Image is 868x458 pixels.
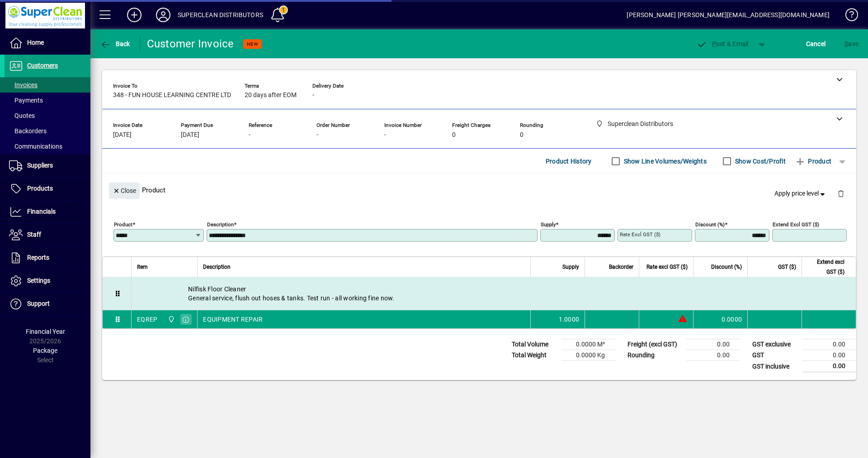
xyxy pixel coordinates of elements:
[5,108,90,123] a: Quotes
[520,131,524,139] span: 0
[546,154,592,168] span: Product History
[147,37,234,51] div: Customer Invoice
[562,262,579,272] span: Supply
[5,201,90,223] a: Financials
[748,339,802,350] td: GST exclusive
[132,277,856,310] div: Nilfisk Floor Cleaner General service, flush out hoses & tanks. Test run - all working fine now.
[807,257,844,277] span: Extend excl GST ($)
[507,339,561,350] td: Total Volume
[109,182,140,199] button: Close
[695,221,725,228] mat-label: Discount (%)
[98,36,132,52] button: Back
[839,2,857,31] a: Knowledge Base
[27,162,53,169] span: Suppliers
[113,131,132,139] span: [DATE]
[830,182,852,204] button: Delete
[316,131,318,139] span: -
[181,131,199,139] span: [DATE]
[692,36,753,52] button: Post & Email
[27,231,41,238] span: Staff
[27,300,50,307] span: Support
[609,262,633,272] span: Backorder
[559,315,580,324] span: 1.0000
[693,310,747,328] td: 0.0000
[5,293,90,315] a: Support
[384,131,386,139] span: -
[712,40,716,47] span: P
[9,97,43,104] span: Payments
[120,7,149,23] button: Add
[27,62,58,69] span: Customers
[623,339,686,350] td: Freight (excl GST)
[9,81,38,89] span: Invoices
[696,40,749,47] span: ost & Email
[542,153,595,169] button: Product History
[5,123,90,139] a: Backorders
[27,185,53,192] span: Products
[733,157,786,166] label: Show Cost/Profit
[100,40,130,47] span: Back
[312,92,314,99] span: -
[620,231,660,238] mat-label: Rate excl GST ($)
[137,262,148,272] span: Item
[113,183,136,198] span: Close
[5,93,90,108] a: Payments
[774,189,827,198] span: Apply price level
[203,315,263,324] span: EQUIPMENT REPAIR
[748,361,802,372] td: GST inclusive
[9,127,47,135] span: Backorders
[627,8,830,22] div: [PERSON_NAME] [PERSON_NAME][EMAIL_ADDRESS][DOMAIN_NAME]
[541,221,556,228] mat-label: Supply
[5,77,90,93] a: Invoices
[748,350,802,361] td: GST
[790,153,836,169] button: Product
[778,262,796,272] span: GST ($)
[844,37,859,51] span: ave
[113,92,231,99] span: 348 - FUN HOUSE LEARNING CENTRE LTD
[90,36,140,52] app-page-header-button: Back
[802,361,856,372] td: 0.00
[842,36,861,52] button: Save
[804,36,828,52] button: Cancel
[646,262,688,272] span: Rate excl GST ($)
[802,339,856,350] td: 0.00
[452,131,456,139] span: 0
[203,262,231,272] span: Description
[773,221,819,228] mat-label: Extend excl GST ($)
[107,186,142,194] app-page-header-button: Close
[149,7,178,23] button: Profile
[5,139,90,154] a: Communications
[26,328,65,335] span: Financial Year
[165,314,176,324] span: Superclean Distributors
[5,32,90,54] a: Home
[806,37,826,51] span: Cancel
[247,41,258,47] span: NEW
[33,347,57,354] span: Package
[561,339,616,350] td: 0.0000 M³
[5,270,90,292] a: Settings
[711,262,742,272] span: Discount (%)
[27,277,50,284] span: Settings
[27,39,44,46] span: Home
[686,339,741,350] td: 0.00
[623,350,686,361] td: Rounding
[5,154,90,177] a: Suppliers
[507,350,561,361] td: Total Weight
[9,112,35,119] span: Quotes
[245,92,297,99] span: 20 days after EOM
[795,154,831,168] span: Product
[27,208,56,215] span: Financials
[802,350,856,361] td: 0.00
[207,221,234,228] mat-label: Description
[114,221,132,228] mat-label: Product
[249,131,250,139] span: -
[5,247,90,269] a: Reports
[844,40,848,47] span: S
[5,178,90,200] a: Products
[686,350,741,361] td: 0.00
[178,8,263,22] div: SUPERCLEAN DISTRIBUTORS
[137,315,157,324] div: EQREP
[561,350,616,361] td: 0.0000 Kg
[27,254,49,261] span: Reports
[9,143,62,150] span: Communications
